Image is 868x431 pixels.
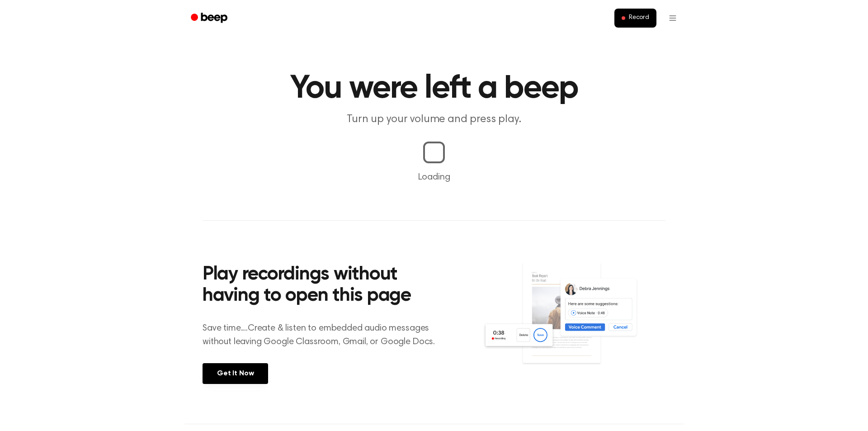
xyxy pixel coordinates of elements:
[629,14,649,22] span: Record
[482,261,665,383] img: Voice Comments on Docs and Recording Widget
[662,7,684,29] button: Open menu
[184,9,236,27] a: Beep
[203,363,268,384] a: Get It Now
[203,322,446,349] p: Save time....Create & listen to embedded audio messages without leaving Google Classroom, Gmail, ...
[203,72,665,105] h1: You were left a beep
[614,9,656,28] button: Record
[203,264,446,307] h2: Play recordings without having to open this page
[260,112,608,127] p: Turn up your volume and press play.
[11,171,857,184] p: Loading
